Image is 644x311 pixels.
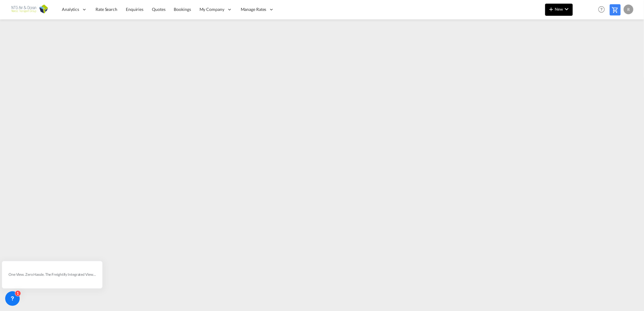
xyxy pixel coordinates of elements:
span: Rate Search [96,7,117,12]
span: My Company [200,6,224,12]
span: Help [596,4,607,15]
span: Analytics [62,6,79,12]
img: 3755d540b01311ec8f4e635e801fad27.png [9,3,50,16]
span: Manage Rates [241,6,267,12]
span: Quotes [152,7,165,12]
div: Help [596,4,610,15]
span: Enquiries [126,7,143,12]
div: R [624,5,633,14]
button: icon-plus 400-fgNewicon-chevron-down [545,4,573,16]
md-icon: icon-chevron-down [563,5,570,13]
md-icon: icon-plus 400-fg [548,5,555,13]
span: Bookings [174,7,191,12]
span: New [548,7,570,12]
